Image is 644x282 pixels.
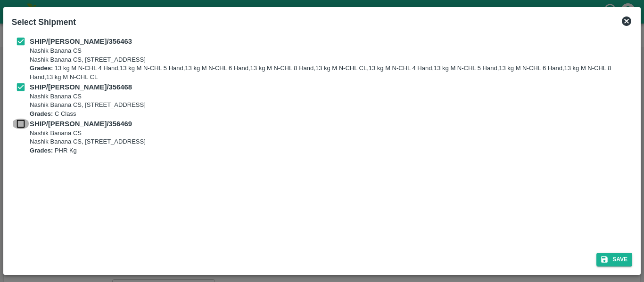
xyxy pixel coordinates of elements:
[30,92,146,101] p: Nashik Banana CS
[30,38,132,45] b: SHIP/[PERSON_NAME]/356463
[30,101,146,110] p: Nashik Banana CS, [STREET_ADDRESS]
[30,147,53,154] b: Grades:
[12,17,76,27] b: Select Shipment
[30,129,146,138] p: Nashik Banana CS
[30,110,53,117] b: Grades:
[30,64,632,81] p: 13 kg M N-CHL 4 Hand,13 kg M N-CHL 5 Hand,13 kg M N-CHL 6 Hand,13 kg M N-CHL 8 Hand,13 kg M N-CHL...
[596,253,632,266] button: Save
[30,83,132,91] b: SHIP/[PERSON_NAME]/356468
[30,120,132,128] b: SHIP/[PERSON_NAME]/356469
[30,146,146,155] p: PHR Kg
[30,110,146,119] p: C Class
[30,137,146,146] p: Nashik Banana CS, [STREET_ADDRESS]
[30,47,632,56] p: Nashik Banana CS
[30,64,53,72] b: Grades:
[30,56,632,64] p: Nashik Banana CS, [STREET_ADDRESS]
